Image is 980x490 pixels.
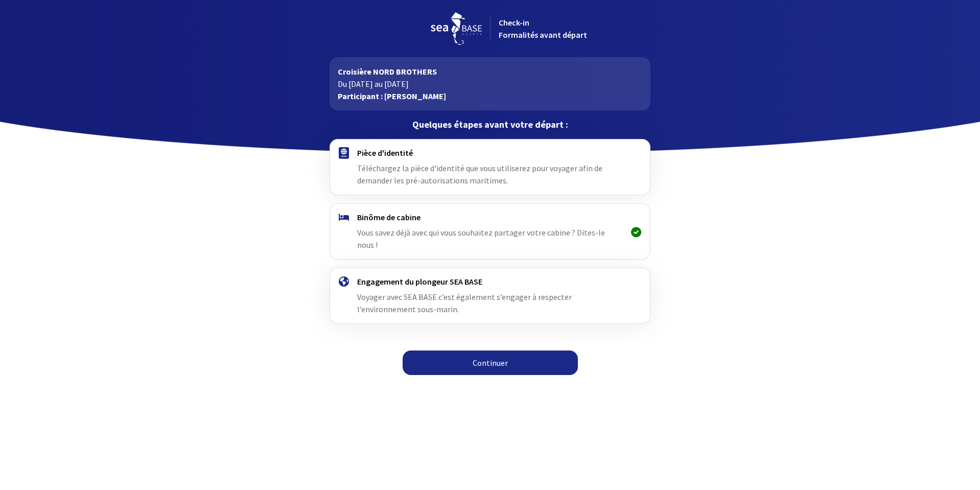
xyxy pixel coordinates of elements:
[338,90,642,102] p: Participant : [PERSON_NAME]
[499,17,587,40] span: Check-in Formalités avant départ
[330,119,650,131] p: Quelques étapes avant votre départ :
[339,214,349,221] img: binome.svg
[431,12,482,45] img: logo_seabase.svg
[357,292,572,314] span: Voyager avec SEA BASE c’est également s’engager à respecter l’environnement sous-marin.
[357,163,602,185] span: Téléchargez la pièce d'identité que vous utiliserez pour voyager afin de demander les pré-autoris...
[357,276,622,287] h4: Engagement du plongeur SEA BASE
[339,276,349,287] img: engagement.svg
[339,147,349,159] img: passport.svg
[357,227,605,250] span: Vous savez déjà avec qui vous souhaitez partager votre cabine ? Dites-le nous !
[357,148,622,158] h4: Pièce d'identité
[357,212,622,222] h4: Binôme de cabine
[403,351,578,375] a: Continuer
[338,78,642,90] p: Du [DATE] au [DATE]
[338,65,642,78] p: Croisière NORD BROTHERS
